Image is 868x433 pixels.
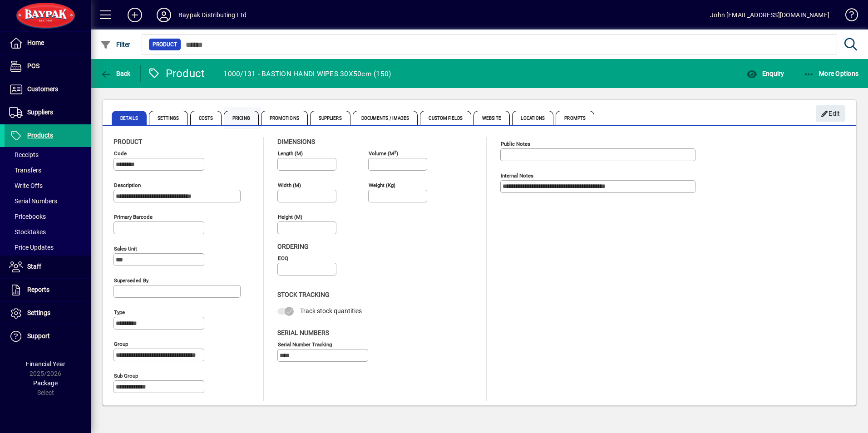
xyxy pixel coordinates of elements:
span: Home [27,39,44,46]
span: Filter [100,41,131,48]
a: Stocktakes [5,224,91,240]
a: Customers [5,78,91,101]
mat-label: Description [114,182,141,188]
span: More Options [804,70,859,77]
span: Serial Numbers [277,329,329,336]
a: Reports [5,279,91,301]
div: John [EMAIL_ADDRESS][DOMAIN_NAME] [710,8,829,22]
span: POS [27,62,39,69]
span: Pricebooks [9,213,46,220]
span: Write Offs [9,182,43,189]
span: Enquiry [746,70,784,77]
span: Transfers [9,167,41,174]
a: Receipts [5,147,91,162]
mat-label: Type [114,309,125,315]
span: Website [473,111,510,125]
mat-label: Volume (m ) [369,150,398,157]
span: Details [112,111,147,125]
button: Profile [149,7,178,23]
button: Back [98,65,133,82]
span: Product [153,40,177,49]
span: Products [27,132,53,139]
app-page-header-button: Back [91,65,141,82]
span: Product [113,138,142,145]
span: Serial Numbers [9,197,57,205]
mat-label: Code [114,150,127,157]
span: Receipts [9,151,39,158]
span: Prompts [556,111,594,125]
a: Support [5,325,91,348]
span: Ordering [277,243,309,250]
a: Staff [5,256,91,278]
sup: 3 [394,149,396,154]
a: Knowledge Base [838,2,857,31]
span: Financial Year [26,360,65,368]
span: Stocktakes [9,228,46,236]
span: Settings [27,309,50,316]
div: Baypak Distributing Ltd [178,8,247,22]
mat-label: EOQ [278,255,288,261]
a: Suppliers [5,101,91,124]
a: POS [5,55,91,78]
span: Costs [190,111,222,125]
div: Product [148,66,205,81]
a: Serial Numbers [5,193,91,209]
mat-label: Superseded by [114,277,148,284]
a: Transfers [5,162,91,178]
span: Price Updates [9,244,54,251]
a: Price Updates [5,240,91,255]
span: Support [27,332,50,340]
span: Edit [821,106,840,121]
span: Track stock quantities [300,307,362,315]
span: Customers [27,85,58,93]
span: Custom Fields [420,111,471,125]
span: Stock Tracking [277,291,330,298]
a: Settings [5,302,91,325]
mat-label: Sales unit [114,246,137,252]
span: Settings [149,111,188,125]
button: Add [120,7,149,23]
mat-label: Serial Number tracking [278,341,332,347]
button: Edit [816,105,845,122]
mat-label: Length (m) [278,150,303,157]
a: Write Offs [5,178,91,193]
span: Pricing [224,111,259,125]
a: Home [5,32,91,54]
mat-label: Public Notes [501,141,530,147]
span: Locations [512,111,553,125]
mat-label: Internal Notes [501,172,533,179]
mat-label: Group [114,341,128,347]
span: Package [33,379,58,387]
span: Suppliers [27,108,53,116]
a: Pricebooks [5,209,91,224]
mat-label: Weight (Kg) [369,182,395,188]
mat-label: Primary barcode [114,214,153,220]
span: Dimensions [277,138,315,145]
span: Reports [27,286,49,293]
button: Filter [98,36,133,53]
mat-label: Sub group [114,373,138,379]
span: Staff [27,263,41,270]
span: Documents / Images [353,111,418,125]
mat-label: Height (m) [278,214,302,220]
button: More Options [801,65,861,82]
span: Promotions [261,111,308,125]
span: Suppliers [310,111,350,125]
div: 1000/131 - BASTION HANDI WIPES 30X50cm (150) [223,67,391,81]
span: Back [100,70,131,77]
button: Enquiry [744,65,786,82]
mat-label: Width (m) [278,182,301,188]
